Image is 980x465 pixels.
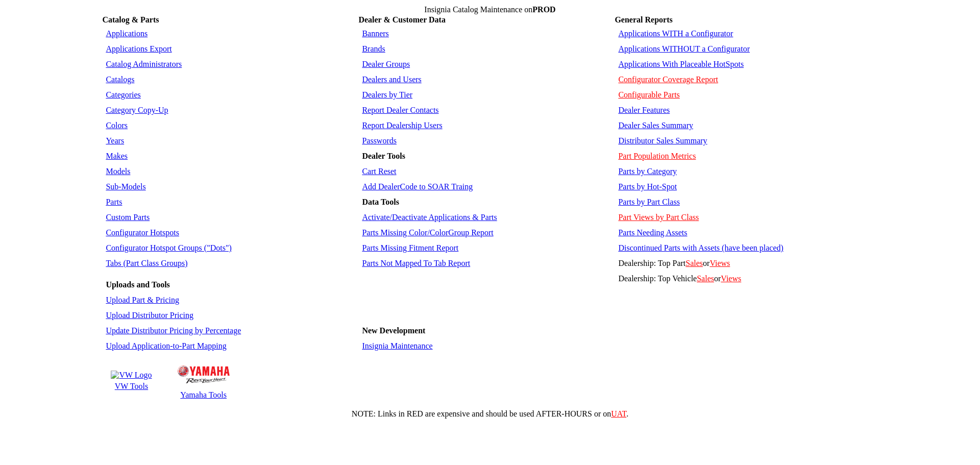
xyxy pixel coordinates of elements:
a: Dealers by Tier [362,90,412,99]
a: Banners [362,29,388,38]
a: Upload Part & Pricing [106,296,179,304]
a: Sales [685,259,703,267]
a: UAT [611,409,626,418]
a: Report Dealership Users [362,121,442,130]
a: Discontinued Parts with Assets (have been placed) [618,243,783,252]
td: VW Tools [110,381,152,391]
b: New Development [362,326,425,335]
a: Catalogs [106,75,134,84]
a: Parts by Hot-Spot [618,182,677,191]
a: Part Views by Part Class [618,213,699,222]
a: Add DealerCode to SOAR Traing [362,182,473,191]
b: General Reports [615,15,672,24]
a: Sub-Models [106,182,145,191]
a: Configurator Coverage Report [618,75,718,84]
a: Activate/Deactivate Applications & Parts [362,213,497,222]
a: Applications With Placeable HotSpots [618,60,744,68]
img: VW Logo [111,371,152,380]
a: VW Logo VW Tools [109,369,153,393]
a: Applications WITH a Configurator [618,29,733,38]
b: Catalog & Parts [102,15,159,24]
a: Categories [106,90,140,99]
a: Colors [106,121,128,130]
a: Dealer Groups [362,60,410,68]
a: Applications [106,29,148,38]
a: Years [106,136,124,145]
b: Dealer & Customer Data [358,15,445,24]
a: Parts Needing Assets [618,228,687,237]
a: Parts Missing Color/ColorGroup Report [362,228,493,237]
a: Views [709,259,730,267]
td: Dealership: Top Vehicle or [616,272,876,286]
img: Yamaha Logo [178,365,230,383]
a: Report Dealer Contacts [362,106,438,114]
a: Part Population Metrics [618,152,696,160]
a: Upload Application-to-Part Mapping [106,341,226,350]
a: Parts by Part Class [618,198,679,206]
a: Distributor Sales Summary [618,136,707,145]
a: Configurator Hotspot Groups ("Dots") [106,243,231,252]
a: Cart Reset [362,167,396,176]
a: Parts [106,198,122,206]
a: Views [721,274,741,283]
a: Insignia Maintenance [362,341,432,350]
a: Update Distributor Pricing by Percentage [106,326,241,335]
a: Dealer Features [618,106,670,114]
a: Tabs (Part Class Groups) [106,259,187,267]
a: Yamaha Logo Yamaha Tools [176,360,231,401]
td: Dealership: Top Part or [616,256,876,271]
a: Catalog Administrators [106,60,182,68]
a: Configurator Hotspots [106,228,179,237]
a: Parts Not Mapped To Tab Report [362,259,470,267]
a: Configurable Parts [618,90,679,99]
a: Dealer Sales Summary [618,121,693,130]
td: Yamaha Tools [177,390,230,400]
a: Models [106,167,130,176]
a: Brands [362,44,385,53]
b: Data Tools [362,198,399,206]
a: Applications Export [106,44,171,53]
b: Uploads and Tools [106,280,169,289]
a: Dealers and Users [362,75,421,84]
a: Custom Parts [106,213,150,222]
a: Upload Distributor Pricing [106,311,193,320]
a: Parts by Category [618,167,677,176]
a: Sales [697,274,714,283]
td: Insignia Catalog Maintenance on [102,5,877,14]
div: NOTE: Links in RED are expensive and should be used AFTER-HOURS or on . [4,409,976,419]
b: Dealer Tools [362,152,405,160]
a: Category Copy-Up [106,106,168,114]
span: PROD [532,5,555,14]
a: Makes [106,152,128,160]
a: Applications WITHOUT a Configurator [618,44,750,53]
a: Parts Missing Fitment Report [362,243,458,252]
a: Passwords [362,136,397,145]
